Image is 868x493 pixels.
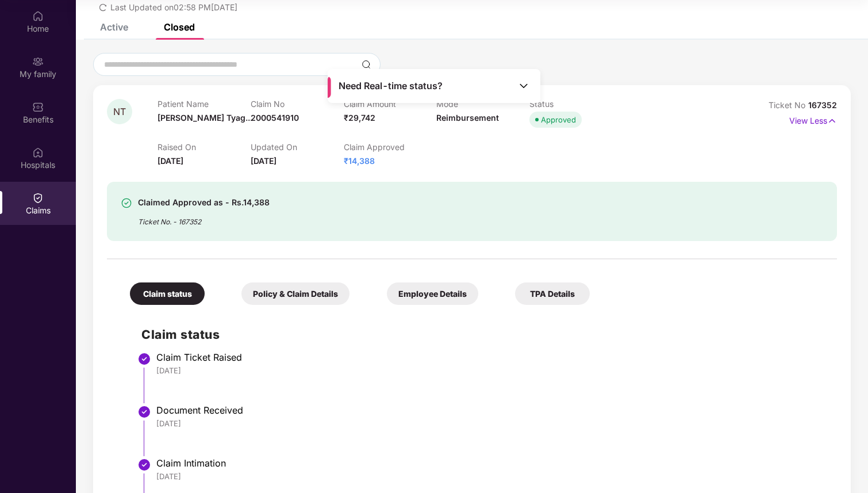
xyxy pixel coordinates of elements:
img: svg+xml;base64,PHN2ZyBpZD0iU3RlcC1Eb25lLTMyeDMyIiB4bWxucz0iaHR0cDovL3d3dy53My5vcmcvMjAwMC9zdmciIH... [137,405,151,419]
div: Claimed Approved as - Rs.14,388 [138,196,270,209]
p: Mode [436,99,529,109]
img: svg+xml;base64,PHN2ZyBpZD0iU3VjY2Vzcy0zMngzMiIgeG1sbnM9Imh0dHA6Ly93d3cudzMub3JnLzIwMDAvc3ZnIiB3aW... [121,197,132,209]
span: Reimbursement [436,113,499,123]
div: [DATE] [156,418,825,429]
span: NT [113,107,126,117]
img: svg+xml;base64,PHN2ZyBpZD0iU2VhcmNoLTMyeDMyIiB4bWxucz0iaHR0cDovL3d3dy53My5vcmcvMjAwMC9zdmciIHdpZH... [362,60,371,69]
div: Closed [164,21,195,33]
p: Patient Name [158,99,251,109]
span: 167352 [808,100,837,110]
img: svg+xml;base64,PHN2ZyBpZD0iQ2xhaW0iIHhtbG5zPSJodHRwOi8vd3d3LnczLm9yZy8yMDAwL3N2ZyIgd2lkdGg9IjIwIi... [32,192,44,204]
div: Claim Intimation [156,457,825,469]
span: redo [99,2,107,12]
div: Ticket No. - 167352 [138,209,270,227]
div: Policy & Claim Details [241,282,349,305]
div: Approved [541,114,576,125]
h2: Claim status [141,325,825,344]
span: [PERSON_NAME] Tyag... [158,113,252,123]
div: Claim Ticket Raised [156,351,825,363]
span: Last Updated on 02:58 PM[DATE] [110,2,237,12]
span: 2000541910 [251,113,299,123]
span: Ticket No [769,100,808,110]
img: svg+xml;base64,PHN2ZyB4bWxucz0iaHR0cDovL3d3dy53My5vcmcvMjAwMC9zdmciIHdpZHRoPSIxNyIgaGVpZ2h0PSIxNy... [827,114,837,127]
img: svg+xml;base64,PHN2ZyBpZD0iSG9zcGl0YWxzIiB4bWxucz0iaHR0cDovL3d3dy53My5vcmcvMjAwMC9zdmciIHdpZHRoPS... [32,147,44,158]
div: Claim status [130,282,205,305]
img: svg+xml;base64,PHN2ZyBpZD0iU3RlcC1Eb25lLTMyeDMyIiB4bWxucz0iaHR0cDovL3d3dy53My5vcmcvMjAwMC9zdmciIH... [137,458,151,472]
div: Document Received [156,404,825,416]
span: [DATE] [251,156,276,166]
img: svg+xml;base64,PHN2ZyB3aWR0aD0iMjAiIGhlaWdodD0iMjAiIHZpZXdCb3g9IjAgMCAyMCAyMCIgZmlsbD0ibm9uZSIgeG... [32,56,44,67]
p: Updated On [251,142,344,152]
div: [DATE] [156,471,825,481]
img: svg+xml;base64,PHN2ZyBpZD0iQmVuZWZpdHMiIHhtbG5zPSJodHRwOi8vd3d3LnczLm9yZy8yMDAwL3N2ZyIgd2lkdGg9Ij... [32,101,44,113]
p: Raised On [158,142,251,152]
span: [DATE] [158,156,183,166]
img: svg+xml;base64,PHN2ZyBpZD0iSG9tZSIgeG1sbnM9Imh0dHA6Ly93d3cudzMub3JnLzIwMDAvc3ZnIiB3aWR0aD0iMjAiIG... [32,10,44,22]
span: ₹29,742 [344,113,375,123]
span: ₹14,388 [344,156,375,166]
p: View Less [789,112,837,127]
div: [DATE] [156,365,825,376]
div: Employee Details [387,282,478,305]
p: Claim Approved [344,142,437,152]
p: Claim No [251,99,344,109]
img: Toggle Icon [518,80,529,91]
div: Active [100,21,128,33]
p: Claim Amount [344,99,437,109]
span: Need Real-time status? [339,80,443,92]
p: Status [529,99,623,109]
img: svg+xml;base64,PHN2ZyBpZD0iU3RlcC1Eb25lLTMyeDMyIiB4bWxucz0iaHR0cDovL3d3dy53My5vcmcvMjAwMC9zdmciIH... [137,352,151,366]
div: TPA Details [515,282,590,305]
